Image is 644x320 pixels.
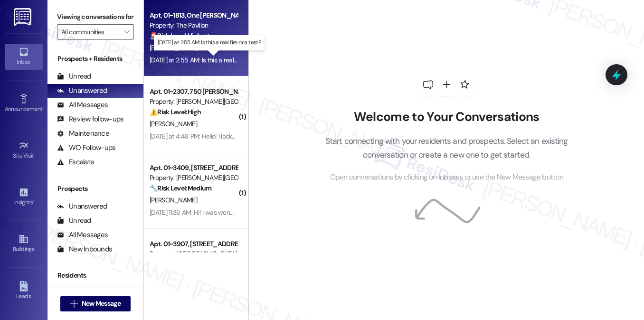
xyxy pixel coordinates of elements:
[57,244,112,254] div: New Inbounds
[330,171,563,183] span: Open conversations by clicking on inboxes or use the New Message button
[34,151,36,158] span: •
[311,110,582,125] h2: Welcome to Your Conversations
[57,86,107,96] div: Unanswered
[150,56,271,64] div: [DATE] at 2:55 AM: Is this a real fire or a test?
[14,8,33,26] img: ResiDesk Logo
[57,10,134,24] label: Viewing conversations for
[124,28,129,36] i: 
[47,54,143,64] div: Prospects + Residents
[150,20,237,30] div: Property: The Pavilion
[150,173,237,183] div: Property: [PERSON_NAME][GEOGRAPHIC_DATA]
[57,230,108,240] div: All Messages
[150,10,237,20] div: Apt. 01~1813, One [PERSON_NAME]
[150,208,427,217] div: [DATE] 11:36 AM: Hi! I was wondering when the blinds would be fixed in my room apt 3409! Thank you
[150,97,237,107] div: Property: [PERSON_NAME][GEOGRAPHIC_DATA]
[82,299,121,309] span: New Message
[5,44,43,70] a: Inbox
[60,296,131,311] button: New Message
[311,134,582,161] p: Start connecting with your residents and prospects. Select an existing conversation or create a n...
[33,198,34,204] span: •
[57,129,109,139] div: Maintenance
[150,184,211,192] strong: 🔧 Risk Level: Medium
[57,216,91,226] div: Unread
[150,108,201,116] strong: ⚠️ Risk Level: High
[47,184,143,194] div: Prospects
[150,87,237,97] div: Apt. 01~2307, 750 [PERSON_NAME]
[5,138,43,163] a: Site Visit •
[150,31,210,40] strong: 🚨 Risk Level: Highest
[150,120,197,128] span: [PERSON_NAME]
[70,300,77,308] i: 
[150,43,197,52] span: [PERSON_NAME]
[5,231,43,257] a: Buildings
[150,163,237,173] div: Apt. 01~3409, [STREET_ADDRESS][PERSON_NAME]
[150,239,237,249] div: Apt. 01~3907, [STREET_ADDRESS][PERSON_NAME]
[5,278,43,304] a: Leads
[57,100,108,110] div: All Messages
[57,157,94,167] div: Escalate
[57,201,107,211] div: Unanswered
[150,196,197,204] span: [PERSON_NAME]
[5,184,43,210] a: Insights •
[47,270,143,280] div: Residents
[158,39,261,47] p: [DATE] at 2:55 AM: Is this a real fire or a test?
[42,104,44,111] span: •
[57,143,115,153] div: WO Follow-ups
[57,114,123,124] div: Review follow-ups
[61,24,119,40] input: All communities
[150,249,237,259] div: Property: [GEOGRAPHIC_DATA]
[57,71,91,81] div: Unread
